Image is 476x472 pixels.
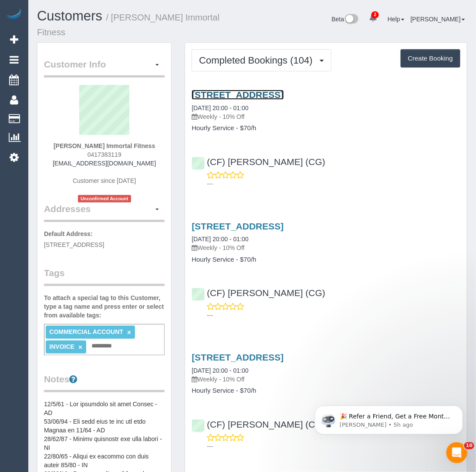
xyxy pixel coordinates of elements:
[371,11,379,18] span: 2
[49,328,123,335] span: COMMERCIAL ACCOUNT
[207,179,460,188] p: ---
[127,329,131,336] a: ×
[73,177,136,184] span: Customer since [DATE]
[192,90,284,100] a: [STREET_ADDRESS]
[192,288,325,298] a: (CF) [PERSON_NAME] (CG)
[344,14,358,25] img: New interface
[37,8,102,24] a: Customers
[44,293,165,320] label: To attach a special tag to this Customer, type a tag name and press enter or select from availabl...
[365,9,381,28] a: 2
[411,16,465,23] a: [PERSON_NAME]
[44,266,165,286] legend: Tags
[192,157,325,167] a: (CF) [PERSON_NAME] (CG)
[388,16,405,23] a: Help
[302,388,476,448] iframe: Intercom notifications message
[332,16,359,23] a: Beta
[401,49,460,67] button: Create Booking
[192,112,460,121] p: Weekly - 10% Off
[192,221,284,231] a: [STREET_ADDRESS]
[192,367,248,374] a: [DATE] 20:00 - 01:00
[44,373,165,392] legend: Notes
[192,375,460,384] p: Weekly - 10% Off
[49,343,74,350] span: INVOICE
[78,344,82,351] a: ×
[53,160,156,167] a: [EMAIL_ADDRESS][DOMAIN_NAME]
[78,195,131,202] span: Unconfirmed Account
[44,58,165,78] legend: Customer Info
[207,311,460,320] p: ---
[44,241,104,248] span: [STREET_ADDRESS]
[192,125,460,132] h4: Hourly Service - $70/h
[192,236,248,243] a: [DATE] 20:00 - 01:00
[54,142,155,149] strong: [PERSON_NAME] Immortal Fitness
[44,229,93,238] label: Default Address:
[192,105,248,111] a: [DATE] 20:00 - 01:00
[192,352,284,362] a: [STREET_ADDRESS]
[464,442,474,449] span: 10
[88,151,122,158] span: 0417383119
[446,442,467,463] iframe: Intercom live chat
[207,442,460,451] p: ---
[192,419,325,429] a: (CF) [PERSON_NAME] (CG)
[192,256,460,263] h4: Hourly Service - $70/h
[192,243,460,252] p: Weekly - 10% Off
[192,49,331,71] button: Completed Bookings (104)
[199,55,317,66] span: Completed Bookings (104)
[5,9,23,21] img: Automaid Logo
[37,13,219,37] small: / [PERSON_NAME] Immortal Fitness
[192,387,460,394] h4: Hourly Service - $70/h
